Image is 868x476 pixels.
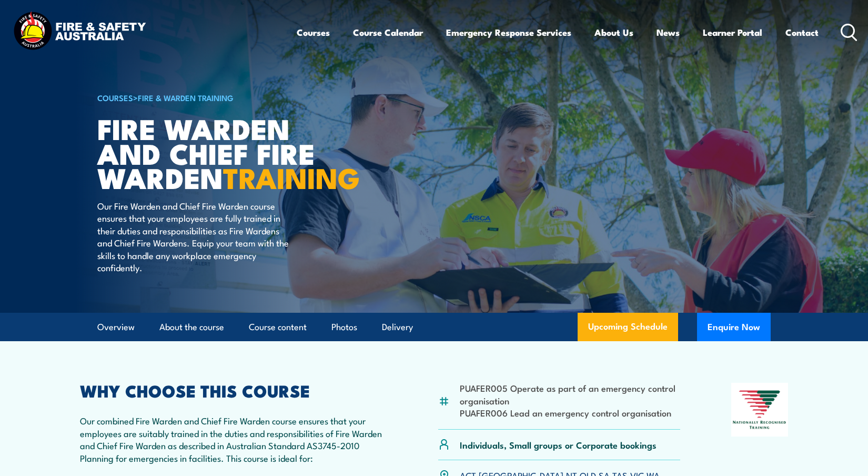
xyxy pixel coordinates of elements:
a: Learner Portal [703,18,762,46]
a: Upcoming Schedule [578,313,678,341]
a: Course content [249,313,307,341]
h1: Fire Warden and Chief Fire Warden [97,116,357,190]
strong: TRAINING [223,155,360,199]
a: About the course [159,313,224,341]
a: Photos [331,313,357,341]
a: Course Calendar [353,18,423,46]
p: Our Fire Warden and Chief Fire Warden course ensures that your employees are fully trained in the... [97,200,289,273]
a: Courses [297,18,330,46]
a: News [657,18,680,46]
li: PUAFER005 Operate as part of an emergency control organisation [460,382,680,406]
a: Fire & Warden Training [138,92,234,103]
a: Overview [97,313,135,341]
button: Enquire Now [697,313,771,341]
h2: WHY CHOOSE THIS COURSE [80,383,387,398]
a: About Us [594,18,633,46]
a: Delivery [382,313,413,341]
a: Emergency Response Services [446,18,571,46]
a: Contact [785,18,819,46]
img: Nationally Recognised Training logo. [731,383,788,437]
p: Individuals, Small groups or Corporate bookings [460,439,657,451]
li: PUAFER006 Lead an emergency control organisation [460,406,680,419]
p: Our combined Fire Warden and Chief Fire Warden course ensures that your employees are suitably tr... [80,414,387,464]
a: COURSES [97,92,133,103]
h6: > [97,91,357,104]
